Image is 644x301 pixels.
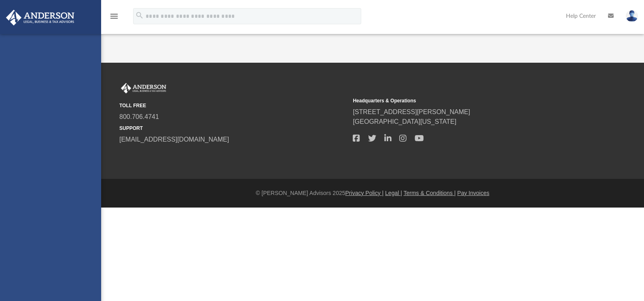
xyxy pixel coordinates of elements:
a: [STREET_ADDRESS][PERSON_NAME] [353,108,470,115]
a: [GEOGRAPHIC_DATA][US_STATE] [353,118,456,125]
div: © [PERSON_NAME] Advisors 2025 [101,189,644,197]
img: Anderson Advisors Platinum Portal [4,10,77,25]
i: search [135,11,144,20]
small: Headquarters & Operations [353,97,580,104]
a: Terms & Conditions | [404,190,456,196]
a: [EMAIL_ADDRESS][DOMAIN_NAME] [119,136,229,143]
a: Privacy Policy | [345,190,384,196]
i: menu [109,11,119,21]
a: Legal | [385,190,402,196]
a: Pay Invoices [457,190,489,196]
small: TOLL FREE [119,102,347,109]
a: menu [109,15,119,21]
img: Anderson Advisors Platinum Portal [119,83,168,93]
img: User Pic [626,10,638,22]
small: SUPPORT [119,125,347,132]
a: 800.706.4741 [119,113,159,120]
